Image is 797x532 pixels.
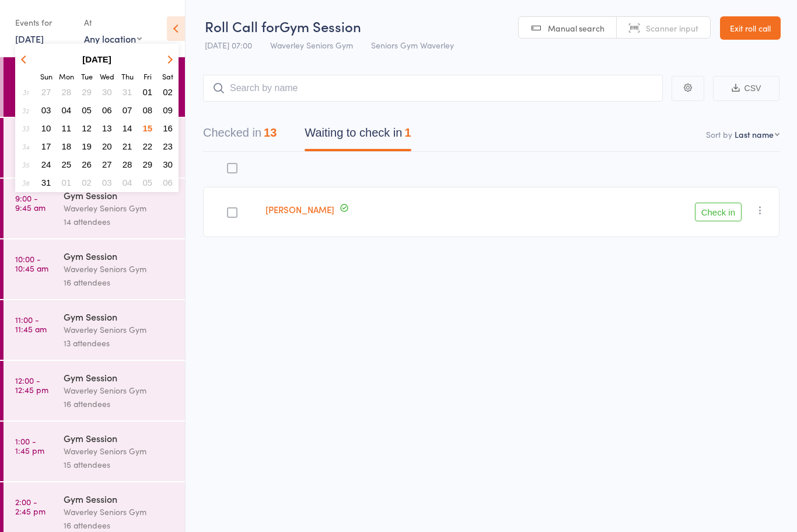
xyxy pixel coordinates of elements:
a: 12:00 -12:45 pmGym SessionWaverley Seniors Gym16 attendees [4,361,185,420]
a: 1:00 -1:45 pmGym SessionWaverley Seniors Gym15 attendees [4,422,185,481]
span: 26 [82,159,92,169]
button: 26 [78,157,96,172]
span: 29 [143,159,153,169]
span: 16 [163,123,173,133]
button: 04 [58,102,76,118]
small: Monday [59,71,74,81]
span: 12 [82,123,92,133]
button: 02 [159,84,177,100]
a: 9:00 -9:45 amGym SessionWaverley Seniors Gym14 attendees [4,179,185,238]
button: 25 [58,157,76,172]
span: 09 [163,105,173,115]
span: 20 [102,141,112,151]
span: Manual search [548,22,604,34]
div: Last name [735,128,774,140]
small: Saturday [162,71,173,81]
small: Thursday [121,71,134,81]
a: 11:00 -11:45 amGym SessionWaverley Seniors Gym13 attendees [4,300,185,360]
a: [DATE] [15,32,44,45]
button: 03 [98,175,116,190]
span: 21 [123,141,132,151]
span: Waverley Seniors Gym [270,39,353,51]
div: 16 attendees [64,397,175,411]
span: 08 [143,105,153,115]
span: 31 [123,87,132,97]
button: 28 [58,84,76,100]
button: 21 [118,138,137,154]
button: 29 [78,84,96,100]
time: 10:00 - 10:45 am [15,254,48,273]
em: 31 [23,88,29,97]
div: Gym Session [64,310,175,323]
span: 10 [41,123,51,133]
button: 31 [118,84,137,100]
input: Search by name [203,75,663,102]
span: 06 [163,178,173,187]
div: Gym Session [64,371,175,384]
span: 30 [102,87,112,97]
button: 30 [98,84,116,100]
em: 32 [22,106,29,115]
button: 02 [78,175,96,190]
button: 14 [118,120,137,136]
button: 08 [139,102,157,118]
div: 15 attendees [64,458,175,471]
small: Wednesday [100,71,114,81]
span: Gym Session [279,16,361,36]
span: 28 [62,87,72,97]
em: 34 [22,142,29,151]
button: 03 [37,102,55,118]
a: 7:00 -7:45 amGym SessionWaverley Seniors Gym14 attendees [4,57,185,117]
span: Roll Call for [205,16,279,36]
span: Seniors Gym Waverley [371,39,454,51]
button: 04 [118,175,137,190]
span: 04 [62,105,72,115]
a: 10:00 -10:45 amGym SessionWaverley Seniors Gym16 attendees [4,239,185,299]
button: 18 [58,138,76,154]
a: Exit roll call [720,16,781,40]
span: [DATE] 07:00 [205,39,252,51]
span: 15 [143,123,153,133]
div: Waverley Seniors Gym [64,444,175,458]
div: Waverley Seniors Gym [64,323,175,336]
span: 02 [82,178,92,187]
span: 22 [143,141,153,151]
span: 24 [41,159,51,169]
button: 16 [159,120,177,136]
em: 36 [22,178,29,187]
span: 07 [123,105,132,115]
time: 11:00 - 11:45 am [15,315,47,333]
span: 04 [123,178,132,187]
span: 05 [143,178,153,187]
button: 09 [159,102,177,118]
span: 18 [62,141,72,151]
span: 14 [123,123,132,133]
button: 20 [98,138,116,154]
div: Waverley Seniors Gym [64,262,175,276]
span: 31 [41,178,51,187]
div: 13 attendees [64,336,175,350]
a: [PERSON_NAME] [265,203,334,215]
time: 1:00 - 1:45 pm [15,436,44,455]
button: 05 [78,102,96,118]
time: 9:00 - 9:45 am [15,193,46,212]
button: 29 [139,157,157,172]
span: 30 [163,159,173,169]
button: Checked in13 [203,120,277,151]
small: Sunday [40,71,53,81]
strong: [DATE] [82,54,111,64]
button: 27 [98,157,116,172]
button: 31 [37,175,55,190]
button: 23 [159,138,177,154]
div: Gym Session [64,249,175,262]
button: 30 [159,157,177,172]
button: 15 [139,120,157,136]
button: 10 [37,120,55,136]
span: 28 [123,159,132,169]
em: 33 [22,124,29,133]
div: Any location [84,32,142,45]
span: 11 [62,123,72,133]
span: 25 [62,159,72,169]
small: Friday [144,71,152,81]
button: Check in [695,203,742,221]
